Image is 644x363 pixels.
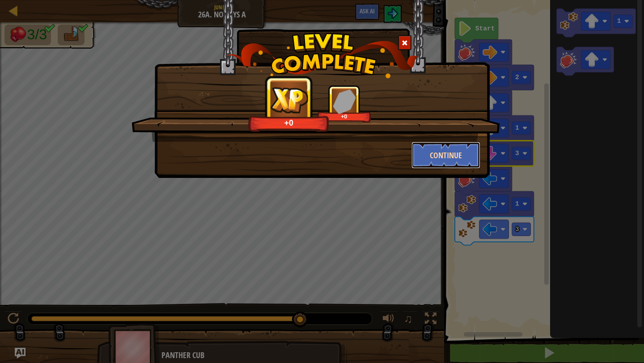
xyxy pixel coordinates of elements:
div: +0 [319,113,369,120]
button: Continue [411,142,481,169]
img: reward_icon_xp.png [268,85,310,115]
div: +0 [251,118,327,128]
img: reward_icon_gems.png [333,89,356,114]
img: level_complete.png [226,33,418,78]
